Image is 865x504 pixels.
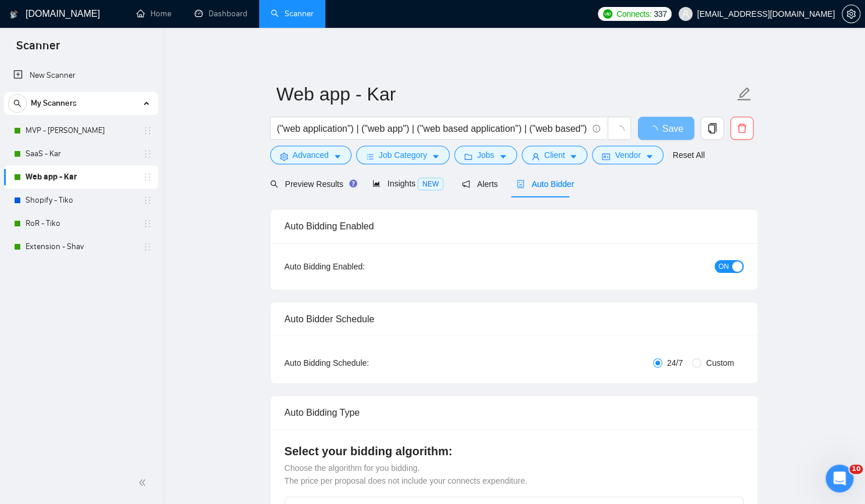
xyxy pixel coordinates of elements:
[602,152,610,161] span: idcard
[569,152,577,161] span: caret-down
[8,94,27,113] button: search
[719,260,729,273] span: ON
[645,152,654,161] span: caret-down
[333,152,342,161] span: caret-down
[271,9,314,19] a: searchScanner
[143,126,152,135] span: holder
[7,37,69,62] span: Scanner
[842,9,860,19] a: setting
[26,142,136,165] a: SaaS - Kar
[499,152,507,161] span: caret-down
[516,179,574,189] span: Auto Bidder
[462,179,498,189] span: Alerts
[4,92,158,258] li: My Scanners
[137,9,171,19] a: homeHome
[143,219,152,228] span: holder
[26,212,136,235] a: RoR - Tiko
[454,146,517,164] button: folderJobscaret-down
[673,149,705,161] a: Reset All
[285,443,744,459] h4: Select your bidding algorithm:
[731,123,753,134] span: delete
[143,196,152,205] span: holder
[13,64,149,87] a: New Scanner
[270,180,278,188] span: search
[285,463,527,485] span: Choose the algorithm for you bidding. The price per proposal does not include your connects expen...
[143,149,152,159] span: holder
[26,119,136,142] a: MVP - [PERSON_NAME]
[270,179,354,189] span: Preview Results
[616,8,651,20] span: Connects:
[603,9,612,19] img: upwork-logo.png
[432,152,440,161] span: caret-down
[372,179,443,188] span: Insights
[366,152,374,161] span: bars
[138,477,150,488] span: double-left
[516,180,525,188] span: robot
[277,80,734,109] input: Scanner name...
[681,10,690,18] span: user
[293,149,329,161] span: Advanced
[143,242,152,251] span: holder
[849,465,863,474] span: 10
[648,125,662,135] span: loading
[4,64,158,87] li: New Scanner
[638,117,694,140] button: Save
[277,121,587,136] input: Search Freelance Jobs...
[462,180,470,188] span: notification
[614,125,624,136] span: loading
[544,149,565,161] span: Client
[842,9,860,19] span: setting
[285,210,744,243] div: Auto Bidding Enabled
[654,8,666,20] span: 337
[285,357,437,369] div: Auto Bidding Schedule:
[372,179,381,188] span: area-chart
[379,149,427,161] span: Job Category
[593,125,600,132] span: info-circle
[662,357,687,369] span: 24/7
[348,178,358,189] div: Tooltip anchor
[592,146,663,164] button: idcardVendorcaret-down
[26,235,136,258] a: Extension - Shav
[270,146,351,164] button: settingAdvancedcaret-down
[143,172,152,182] span: holder
[356,146,450,164] button: barsJob Categorycaret-down
[9,99,26,107] span: search
[825,465,853,492] iframe: Intercom live chat
[195,9,247,19] a: dashboardDashboard
[842,5,860,23] button: setting
[31,92,77,115] span: My Scanners
[522,146,588,164] button: userClientcaret-down
[418,178,443,190] span: NEW
[10,5,18,24] img: logo
[280,152,288,161] span: setting
[285,303,744,336] div: Auto Bidder Schedule
[532,152,540,161] span: user
[730,117,753,140] button: delete
[701,117,724,140] button: copy
[285,260,437,273] div: Auto Bidding Enabled:
[662,121,683,136] span: Save
[285,396,744,429] div: Auto Bidding Type
[26,189,136,212] a: Shopify - Tiko
[477,149,494,161] span: Jobs
[701,123,723,134] span: copy
[26,165,136,189] a: Web app - Kar
[464,152,472,161] span: folder
[737,87,752,102] span: edit
[701,357,738,369] span: Custom
[615,149,640,161] span: Vendor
